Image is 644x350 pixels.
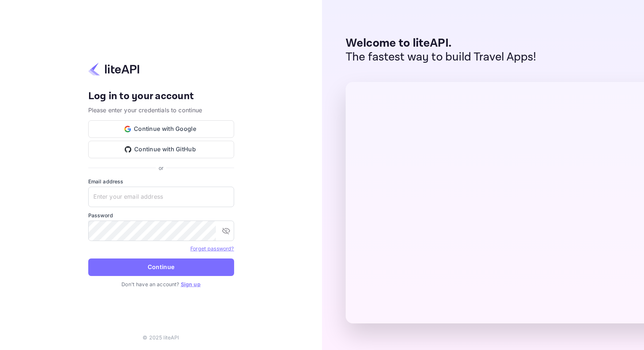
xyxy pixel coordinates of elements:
[88,90,234,103] h4: Log in to your account
[88,141,234,158] button: Continue with GitHub
[159,164,163,172] p: or
[88,178,234,185] label: Email address
[190,245,234,252] a: Forget password?
[88,120,234,138] button: Continue with Google
[88,187,234,207] input: Enter your email address
[88,258,234,276] button: Continue
[181,281,201,287] a: Sign up
[88,280,234,288] p: Don't have an account?
[88,106,234,114] p: Please enter your credentials to continue
[190,245,234,252] a: Forget password?
[88,211,234,219] label: Password
[143,334,179,341] p: © 2025 liteAPI
[346,50,536,64] p: The fastest way to build Travel Apps!
[88,62,139,76] img: liteapi
[346,36,536,50] p: Welcome to liteAPI.
[219,223,233,238] button: toggle password visibility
